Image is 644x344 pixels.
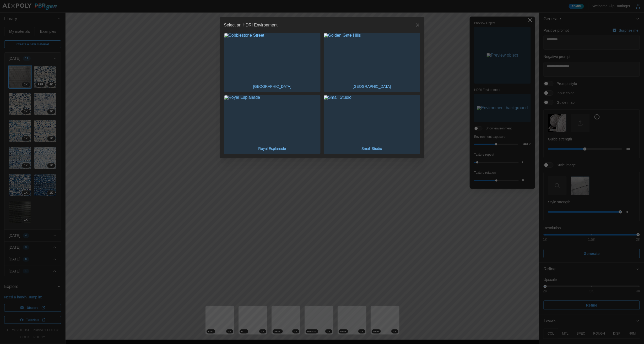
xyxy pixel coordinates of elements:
button: Cobblestone Street[GEOGRAPHIC_DATA] [224,33,321,92]
p: Royal Esplanade [256,143,289,154]
img: Cobblestone Street [224,33,320,81]
button: Royal EsplanadeRoyal Esplanade [224,95,321,154]
button: Golden Gate Hills[GEOGRAPHIC_DATA] [324,33,420,92]
p: [GEOGRAPHIC_DATA] [251,81,294,92]
p: Small Studio [359,143,385,154]
img: Royal Esplanade [224,95,320,143]
img: Small Studio [324,95,420,143]
p: [GEOGRAPHIC_DATA] [350,81,394,92]
img: Golden Gate Hills [324,33,420,81]
h2: Select an HDRI Environment [224,23,278,27]
button: Small StudioSmall Studio [324,95,420,154]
